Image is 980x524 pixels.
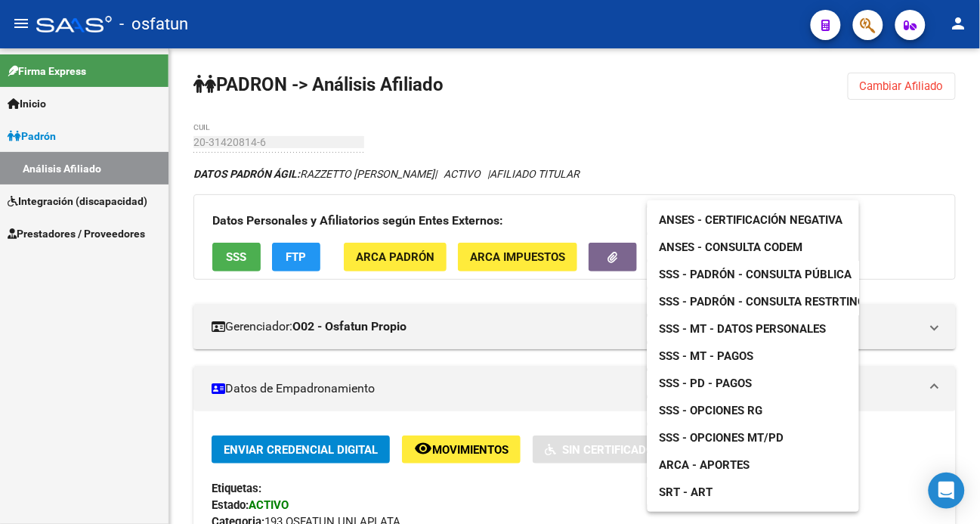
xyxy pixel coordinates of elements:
[660,213,843,227] span: ANSES - Certificación Negativa
[648,315,839,343] a: SSS - MT - Datos Personales
[648,343,766,370] a: SSS - MT - Pagos
[660,485,713,499] span: SRT - ART
[648,451,762,479] a: ARCA - Aportes
[660,431,784,445] span: SSS - Opciones MT/PD
[929,473,965,509] div: Open Intercom Messenger
[648,288,896,315] a: SSS - Padrón - Consulta Restrtingida
[660,458,750,472] span: ARCA - Aportes
[660,349,754,363] span: SSS - MT - Pagos
[648,424,796,451] a: SSS - Opciones MT/PD
[660,404,763,417] span: SSS - Opciones RG
[660,268,852,281] span: SSS - Padrón - Consulta Pública
[648,479,859,506] a: SRT - ART
[660,295,884,309] span: SSS - Padrón - Consulta Restrtingida
[660,322,827,336] span: SSS - MT - Datos Personales
[660,240,803,254] span: ANSES - Consulta CODEM
[648,261,864,288] a: SSS - Padrón - Consulta Pública
[648,370,765,397] a: SSS - PD - Pagos
[648,206,855,234] a: ANSES - Certificación Negativa
[660,377,753,390] span: SSS - PD - Pagos
[648,397,775,424] a: SSS - Opciones RG
[648,234,815,261] a: ANSES - Consulta CODEM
